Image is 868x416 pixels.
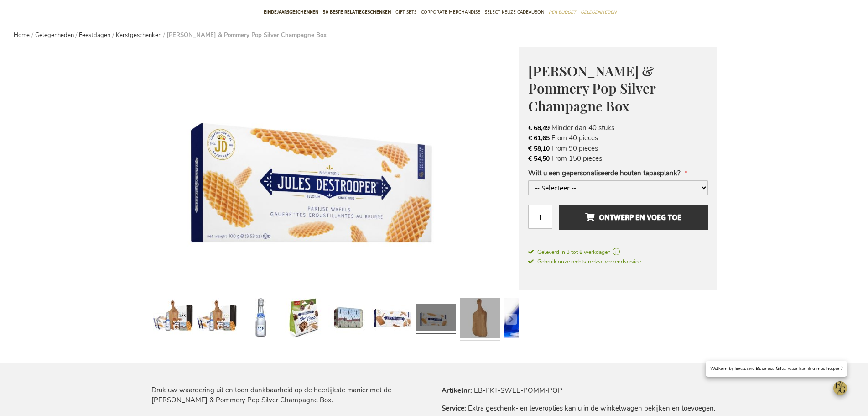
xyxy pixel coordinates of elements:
span: € 61,65 [528,134,550,142]
a: Gelegenheden [35,31,74,39]
span: Eindejaarsgeschenken [264,7,318,17]
li: Minder dan 40 stuks [528,123,708,133]
span: Ontwerp en voeg toe [585,210,681,225]
span: Gelegenheden [581,7,616,17]
span: € 68,49 [528,124,550,132]
a: Gebruik onze rechtstreekse verzendservice [528,257,641,266]
img: jules Destrooper Parisian Waffles [151,47,519,292]
a: Home [14,31,30,39]
a: Personalised Breakfast Board Xapron [460,294,500,344]
a: Kerstgeschenken [116,31,161,39]
a: Geleverd in 3 tot 8 werkdagen [528,248,708,256]
a: Sweet Delights & Pommery Pop Silver Champagne Box [197,294,237,344]
a: Vrancken Pommery Pop Silver [504,294,544,344]
span: Gift Sets [395,7,416,17]
span: Wilt u een gepersonaliseerde houten tapasplank? [528,169,681,178]
li: From 40 pieces [528,133,708,143]
span: € 58,10 [528,144,550,153]
span: Gebruik onze rechtstreekse verzendservice [528,258,641,265]
span: € 54,50 [528,154,550,163]
input: Aantal [528,205,552,229]
a: Vrancken Pommery Pop Silver [241,294,281,344]
li: From 90 pieces [528,143,708,153]
a: Sweet Delights & Pommery Pop Silver Champagne Box [153,294,193,344]
span: 50 beste relatiegeschenken [323,7,391,17]
span: Select Keuze Cadeaubon [485,7,544,17]
span: [PERSON_NAME] & Pommery Pop Silver Champagne Box [528,62,655,115]
span: Corporate Merchandise [421,7,480,17]
li: From 150 pieces [528,153,708,163]
strong: [PERSON_NAME] & Pommery Pop Silver Champagne Box [166,31,327,39]
a: Jules Destrooper Choc'n Croc Almond Thins [285,294,325,344]
a: jules Destrooper almond thins [372,294,412,344]
a: jules Destrooper Parisian Waffles [416,294,456,344]
a: Jules Destrooper Mini Magritte Tin Box With Natural Butter Wafers [328,294,369,344]
a: Feestdagen [79,31,110,39]
span: Per Budget [549,7,576,17]
button: Ontwerp en voeg toe [559,205,707,230]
